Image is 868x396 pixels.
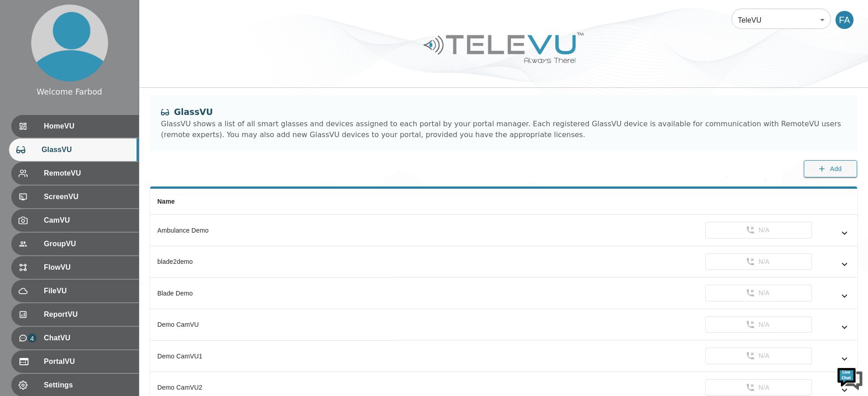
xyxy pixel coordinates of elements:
div: ScreenVU [11,186,139,208]
div: HomeVU [11,115,139,138]
div: blade2demo [157,257,387,266]
span: Settings [44,380,132,391]
span: ChatVU [44,333,132,344]
span: Add [830,163,842,175]
span: PortalVU [44,356,132,367]
div: Demo CamVU1 [157,352,387,361]
div: FA [835,11,854,29]
div: Demo CamVU [157,320,387,329]
div: TeleVU [731,7,831,33]
span: GlassVU [42,144,132,155]
button: Add [804,160,857,178]
span: CamVU [44,215,132,226]
img: Chat Widget [836,364,863,391]
span: HomeVU [44,121,132,132]
div: GroupVU [11,233,139,255]
div: RemoteVU [11,162,139,185]
span: FileVU [44,286,132,296]
div: ReportVU [11,303,139,326]
div: FileVU [11,280,139,302]
div: GlassVU [161,106,846,119]
span: ReportVU [44,309,132,320]
div: Demo CamVU2 [157,383,387,392]
span: FlowVU [44,262,132,273]
div: GlassVU shows a list of all smart glasses and devices assigned to each portal by your portal mana... [161,119,846,140]
span: GroupVU [44,239,132,249]
span: ScreenVU [44,191,132,202]
div: 4ChatVU [11,327,139,349]
div: FlowVU [11,256,139,279]
div: PortalVU [11,350,139,373]
div: Welcome Farbod [37,86,102,98]
div: Blade Demo [157,289,387,298]
p: 4 [28,334,37,343]
div: Ambulance Demo [157,226,387,235]
div: GlassVU [9,138,139,161]
img: Logo [422,29,585,67]
span: Name [157,198,175,205]
span: RemoteVU [44,168,132,179]
img: profile.png [31,5,108,81]
div: CamVU [11,209,139,232]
